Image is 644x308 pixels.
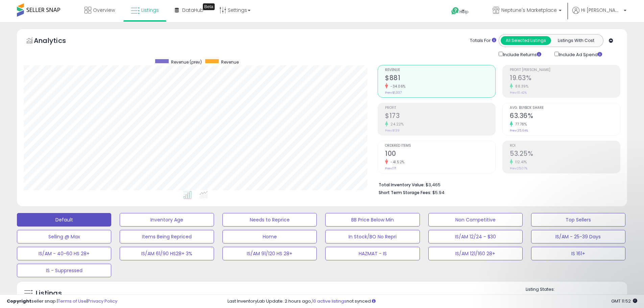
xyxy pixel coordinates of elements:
h2: $173 [385,112,495,121]
strong: Copyright [7,298,31,304]
button: HAZMAT - IS [325,247,420,260]
h2: 19.63% [510,74,620,83]
h2: $881 [385,74,495,83]
div: Tooltip anchor [203,3,215,10]
button: Listings With Cost [551,36,601,45]
div: Include Returns [494,50,549,58]
span: Neptune's Marketplace [501,7,557,14]
small: Prev: $1,337 [385,91,402,95]
h2: 100 [385,150,495,159]
span: Avg. Buybox Share [510,106,620,110]
b: Total Inventory Value: [379,182,425,188]
a: Privacy Policy [88,298,117,304]
button: IS/AM 121/160 28+ [428,247,523,260]
div: seller snap | | [7,298,117,305]
small: -41.52% [388,160,405,165]
button: Items Being Repriced [120,230,214,243]
div: Include Ad Spend [549,50,613,58]
h2: 53.25% [510,150,620,159]
small: 88.39% [513,84,528,89]
a: 10 active listings [312,298,347,304]
button: Top Sellers [531,213,625,227]
button: IS - Suppressed [17,264,111,277]
span: DataHub [182,7,204,14]
i: Get Help [451,7,459,15]
button: Inventory Age [120,213,214,227]
button: Non Competitive [428,213,523,227]
span: Help [459,9,469,15]
button: BB Price Below Min [325,213,420,227]
small: Prev: 171 [385,166,396,170]
span: Revenue (prev) [171,59,202,65]
li: $3,465 [379,180,615,188]
span: Ordered Items [385,144,495,148]
small: 77.78% [513,122,527,127]
span: Listings [141,7,159,14]
h5: Analytics [34,36,79,47]
h2: 63.36% [510,112,620,121]
button: Default [17,213,111,227]
div: Totals For [470,38,496,44]
button: Selling @ Max [17,230,111,243]
span: $5.94 [432,189,445,196]
div: Last InventoryLab Update: 2 hours ago, not synced. [228,298,637,305]
small: 24.22% [388,122,404,127]
small: -34.06% [388,84,406,89]
button: IS 161+ [531,247,625,260]
a: Hi [PERSON_NAME] [572,7,626,22]
small: Prev: 25.07% [510,166,527,170]
h5: Listings [36,289,62,298]
button: Needs to Reprice [222,213,317,227]
b: Short Term Storage Fees: [379,190,431,195]
span: ROI [510,144,620,148]
button: In Stock/BO No Repri [325,230,420,243]
button: IS/AM - 40-60 HS 28+ [17,247,111,260]
button: IS/AM 91/120 HS 28+ [222,247,317,260]
span: Profit [PERSON_NAME] [510,68,620,72]
a: Help [446,2,482,22]
button: IS/AM - 25-39 Days [531,230,625,243]
button: IS/AM 61/90 HS28+ 3% [120,247,214,260]
button: All Selected Listings [501,36,551,45]
span: Overview [93,7,115,14]
span: Profit [385,106,495,110]
a: Terms of Use [58,298,87,304]
span: Hi [PERSON_NAME] [581,7,622,14]
span: Revenue [221,59,239,65]
small: 112.41% [513,160,527,165]
small: Prev: 10.42% [510,91,527,95]
span: Revenue [385,68,495,72]
small: Prev: 35.64% [510,128,528,133]
button: IS/AM 12/24 - $30 [428,230,523,243]
small: Prev: $139 [385,128,400,133]
button: Home [222,230,317,243]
